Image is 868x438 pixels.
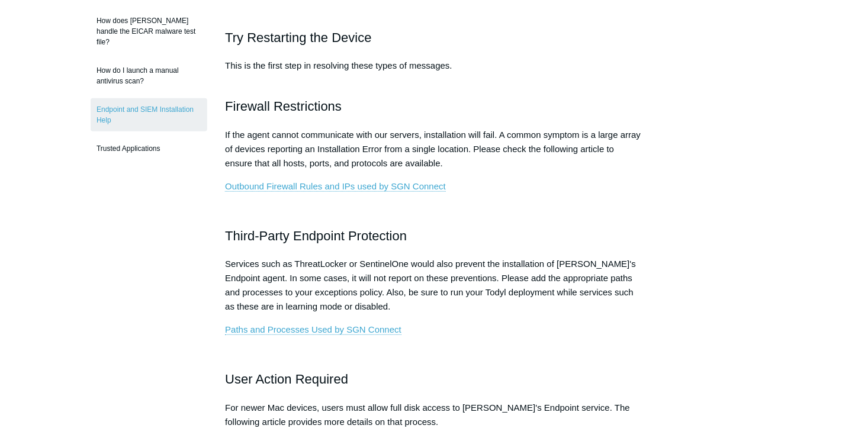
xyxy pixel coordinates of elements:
[225,128,643,170] p: If the agent cannot communicate with our servers, installation will fail. A common symptom is a l...
[225,324,401,335] a: Paths and Processes Used by SGN Connect
[225,181,446,192] a: Outbound Firewall Rules and IPs used by SGN Connect
[225,369,643,389] h2: User Action Required
[225,27,643,48] h2: Try Restarting the Device
[91,137,207,160] a: Trusted Applications
[225,96,643,117] h2: Firewall Restrictions
[225,226,643,246] h2: Third-Party Endpoint Protection
[225,401,643,429] p: For newer Mac devices, users must allow full disk access to [PERSON_NAME]'s Endpoint service. The...
[91,98,207,131] a: Endpoint and SIEM Installation Help
[91,9,207,53] a: How does [PERSON_NAME] handle the EICAR malware test file?
[91,59,207,92] a: How do I launch a manual antivirus scan?
[225,257,643,314] p: Services such as ThreatLocker or SentinelOne would also prevent the installation of [PERSON_NAME]...
[225,59,643,87] p: This is the first step in resolving these types of messages.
